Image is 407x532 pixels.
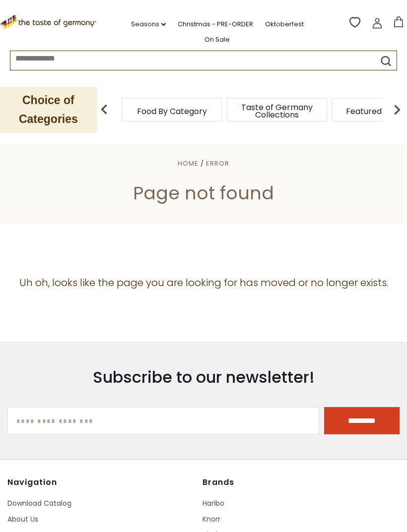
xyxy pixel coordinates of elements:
[204,34,230,45] a: On Sale
[7,514,38,524] a: About Us
[237,104,317,118] a: Taste of Germany Collections
[387,100,407,119] img: next arrow
[206,159,229,168] a: Error
[7,277,400,289] h4: Uh oh, looks like the page you are looking for has moved or no longer exists.
[203,514,220,524] a: Knorr
[178,159,199,168] a: Home
[131,19,166,30] a: Seasons
[94,100,114,119] img: previous arrow
[7,477,196,487] h4: Navigation
[178,19,253,30] a: Christmas - PRE-ORDER
[203,477,391,487] h4: Brands
[265,19,304,30] a: Oktoberfest
[7,498,71,508] a: Download Catalog
[7,367,400,387] h3: Subscribe to our newsletter!
[137,108,207,115] a: Food By Category
[203,498,224,508] a: Haribo
[31,182,376,204] h1: Page not found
